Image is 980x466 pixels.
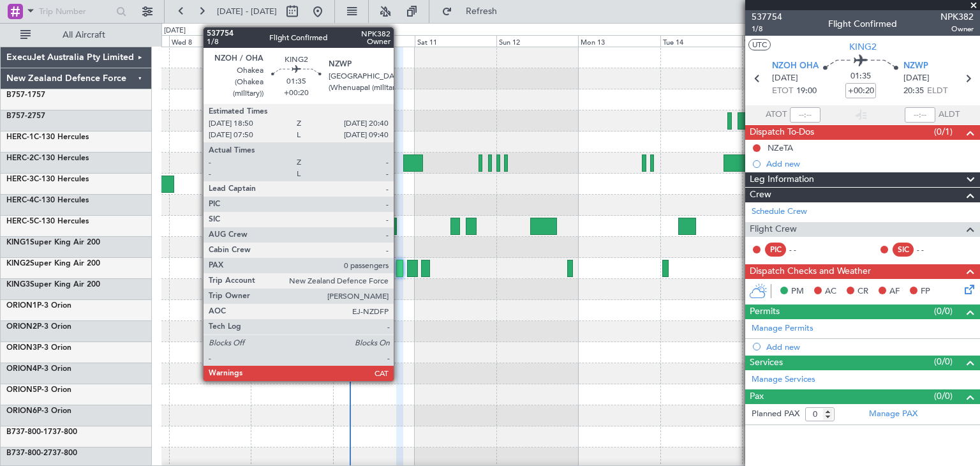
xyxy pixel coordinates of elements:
[766,342,974,352] div: Add new
[927,85,947,98] span: ELDT
[6,386,71,394] a: ORION5P-3 Orion
[164,26,186,36] div: [DATE]
[6,239,30,246] span: KING1
[6,365,37,373] span: ORION4
[33,31,135,40] span: All Aircraft
[6,407,71,415] a: ORION6P-3 Orion
[6,239,100,246] a: KING1Super King Air 200
[6,197,34,204] span: HERC-4
[828,17,897,31] div: Flight Confirmed
[750,188,771,202] span: Crew
[750,222,797,237] span: Flight Crew
[772,72,798,85] span: [DATE]
[6,323,37,331] span: ORION2
[6,91,45,99] a: B757-1757
[752,373,815,386] a: Manage Services
[903,72,930,85] span: [DATE]
[752,408,799,421] label: Planned PAX
[333,35,415,47] div: Fri 10
[889,285,900,298] span: AF
[752,24,782,34] span: 1/8
[750,172,814,187] span: Leg Information
[6,176,89,183] a: HERC-3C-130 Hercules
[578,35,660,47] div: Mon 13
[6,91,32,99] span: B757-1
[6,218,34,225] span: HERC-5
[251,35,332,47] div: Thu 9
[796,85,817,98] span: 19:00
[6,365,71,373] a: ORION4P-3 Orion
[6,449,77,457] a: B737-800-2737-800
[6,112,45,120] a: B757-2757
[6,133,89,141] a: HERC-1C-130 Hercules
[850,70,871,83] span: 01:35
[940,10,974,24] span: NPK382
[917,244,946,255] div: - -
[750,356,783,370] span: Services
[6,302,37,310] span: ORION1
[6,154,34,162] span: HERC-2
[940,24,974,34] span: Owner
[6,428,77,436] a: B737-800-1737-800
[496,35,578,47] div: Sun 12
[765,243,786,257] div: PIC
[772,85,793,98] span: ETOT
[903,85,924,98] span: 20:35
[752,206,807,218] a: Schedule Crew
[169,35,251,47] div: Wed 8
[6,281,100,289] a: KING3Super King Air 200
[6,260,30,267] span: KING2
[790,107,820,123] input: --:--
[921,285,930,298] span: FP
[660,35,742,47] div: Tue 14
[436,1,512,22] button: Refresh
[742,35,824,47] div: Wed 15
[455,7,509,16] span: Refresh
[6,281,30,289] span: KING3
[869,408,917,421] a: Manage PAX
[6,407,37,415] span: ORION6
[6,323,71,331] a: ORION2P-3 Orion
[748,39,771,50] button: UTC
[750,389,764,404] span: Pax
[750,125,814,140] span: Dispatch To-Dos
[752,10,782,24] span: 537754
[6,218,89,225] a: HERC-5C-130 Hercules
[893,243,914,257] div: SIC
[6,197,89,204] a: HERC-4C-130 Hercules
[6,428,48,436] span: B737-800-1
[772,60,819,73] span: NZOH OHA
[791,285,804,298] span: PM
[766,109,787,121] span: ATOT
[14,25,138,45] button: All Aircraft
[217,6,277,17] span: [DATE] - [DATE]
[6,449,48,457] span: B737-800-2
[934,355,953,368] span: (0/0)
[789,244,818,255] div: - -
[6,344,37,352] span: ORION3
[849,40,877,54] span: KING2
[6,133,34,141] span: HERC-1
[750,264,871,279] span: Dispatch Checks and Weather
[934,304,953,318] span: (0/0)
[6,344,71,352] a: ORION3P-3 Orion
[934,125,953,139] span: (0/1)
[415,35,496,47] div: Sat 11
[750,304,780,319] span: Permits
[39,2,112,21] input: Trip Number
[6,112,32,120] span: B757-2
[766,158,974,169] div: Add new
[6,386,37,394] span: ORION5
[939,109,960,121] span: ALDT
[6,176,34,183] span: HERC-3
[857,285,868,298] span: CR
[825,285,836,298] span: AC
[768,142,793,153] div: NZeTA
[752,322,813,335] a: Manage Permits
[934,389,953,403] span: (0/0)
[6,154,89,162] a: HERC-2C-130 Hercules
[903,60,928,73] span: NZWP
[6,302,71,310] a: ORION1P-3 Orion
[6,260,100,267] a: KING2Super King Air 200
